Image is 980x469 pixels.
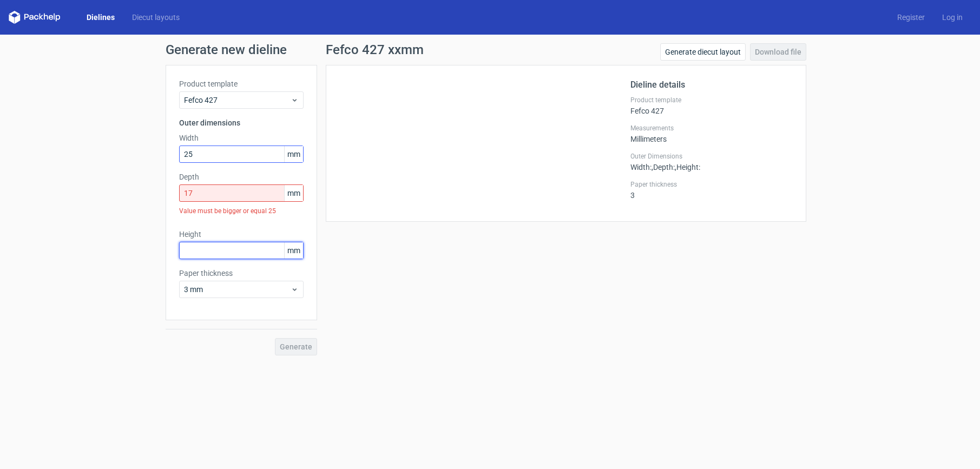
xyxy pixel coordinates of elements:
span: , Depth : [652,163,675,171]
label: Paper thickness [630,180,793,189]
span: mm [284,242,303,259]
label: Width [179,133,304,143]
span: Width : [630,163,652,171]
h1: Generate new dieline [166,43,815,56]
a: Log in [933,12,971,23]
label: Paper thickness [179,268,304,279]
span: 3 mm [184,284,291,295]
a: Generate diecut layout [660,43,746,61]
h3: Outer dimensions [179,117,304,128]
a: Dielines [78,12,123,23]
label: Depth [179,171,304,182]
span: , Height : [675,163,700,171]
span: mm [284,185,303,201]
label: Height [179,229,304,240]
div: Fefco 427 [630,96,793,115]
h1: Fefco 427 xxmm [326,43,424,56]
div: 3 [630,180,793,200]
label: Outer Dimensions [630,152,793,161]
label: Measurements [630,124,793,133]
span: mm [284,146,303,162]
span: Fefco 427 [184,95,291,105]
a: Register [889,12,933,23]
a: Diecut layouts [123,12,188,23]
div: Millimeters [630,124,793,143]
label: Product template [630,96,793,104]
div: Value must be bigger or equal 25 [179,202,304,220]
label: Product template [179,78,304,89]
h2: Dieline details [630,78,793,91]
